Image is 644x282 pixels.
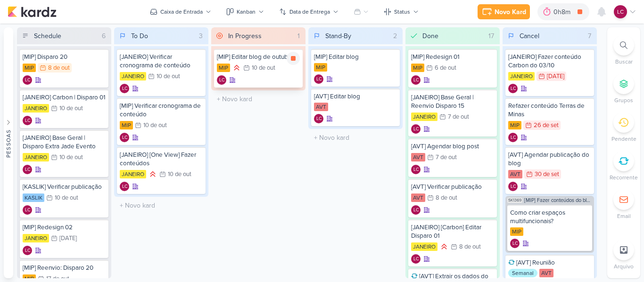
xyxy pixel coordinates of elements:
[511,185,516,189] p: LC
[294,31,304,41] div: 1
[157,73,180,80] div: 10 de out
[614,96,633,105] p: Grupos
[411,142,494,151] div: [AVT] Agendar blog post
[120,72,146,81] div: JANEIRO
[508,133,518,142] div: Criador(a): Laís Costa
[413,78,419,83] p: LC
[508,102,591,119] div: Refazer conteúdo Terras de Minas
[411,205,421,215] div: Laís Costa
[122,185,127,189] p: LC
[510,239,520,248] div: Laís Costa
[617,8,624,16] p: LC
[413,168,419,172] p: LC
[287,52,300,65] div: Parar relógio
[314,74,323,84] div: Laís Costa
[510,239,520,248] div: Criador(a): Laís Costa
[411,165,421,174] div: Laís Costa
[411,53,494,61] div: [MIP] Redesign 01
[439,242,449,251] div: Prioridade Alta
[98,31,109,41] div: 6
[413,257,419,262] p: LC
[120,133,129,142] div: Laís Costa
[314,103,328,111] div: AVT
[23,75,32,85] div: Laís Costa
[614,262,634,271] p: Arquivo
[316,117,322,121] p: LC
[411,254,421,264] div: Laís Costa
[411,64,424,72] div: MIP
[615,57,633,66] p: Buscar
[316,77,322,82] p: LC
[23,223,106,232] div: [MIP] Redesign 02
[23,264,106,272] div: [MIP] Reenvio: Disparo 20
[478,4,530,19] button: Novo Kard
[148,169,157,179] div: Prioridade Alta
[23,205,32,215] div: Laís Costa
[25,249,30,253] p: LC
[411,242,438,251] div: JANEIRO
[448,114,469,120] div: 7 de out
[511,87,516,91] p: LC
[48,65,70,71] div: 8 de out
[610,173,638,182] p: Recorrente
[23,104,49,113] div: JANEIRO
[314,74,323,84] div: Criador(a): Laís Costa
[411,165,421,174] div: Criador(a): Laís Costa
[120,102,203,119] div: [MIP] Verificar cronograma de conteúdo
[122,87,127,91] p: LC
[23,246,32,255] div: Criador(a): Laís Costa
[314,92,397,101] div: [AVT] Editar blog
[607,35,640,66] li: Ctrl + F
[23,165,32,174] div: Criador(a): Laís Costa
[120,53,203,70] div: [JANEIRO] Verificar cronograma de conteúdo
[219,78,224,83] p: LC
[485,31,498,41] div: 17
[508,84,518,93] div: Laís Costa
[23,53,106,61] div: [MIP] Disparo 20
[120,121,133,129] div: MIP
[411,193,425,202] div: AVT
[120,151,203,168] div: [JANEIRO] [One View] Fazer conteúdos
[508,121,521,129] div: MIP
[508,72,535,81] div: JANEIRO
[217,64,230,72] div: MIP
[508,258,591,267] div: [AVT] Reunião
[411,183,494,191] div: [AVT] Verificar publicação
[25,168,30,172] p: LC
[553,7,573,17] div: 0h8m
[23,234,49,242] div: JANEIRO
[23,64,36,72] div: MIP
[195,31,206,41] div: 3
[413,208,419,213] p: LC
[459,244,481,250] div: 8 de out
[411,124,421,134] div: Laís Costa
[23,116,32,125] div: Criador(a): Laís Costa
[46,276,69,282] div: 17 de out
[539,269,553,277] div: AVT
[4,27,13,278] button: Pessoas
[23,75,32,85] div: Criador(a): Laís Costa
[59,235,77,242] div: [DATE]
[59,105,83,112] div: 10 de out
[116,199,206,212] input: + Novo kard
[413,127,419,132] p: LC
[23,165,32,174] div: Laís Costa
[168,171,191,177] div: 10 de out
[120,170,146,178] div: JANEIRO
[611,135,636,143] p: Pendente
[120,182,129,191] div: Laís Costa
[120,182,129,191] div: Criador(a): Laís Costa
[507,198,522,203] span: SK1369
[508,182,518,191] div: Laís Costa
[23,134,106,151] div: [JANEIRO] Base Geral | Disparo Extra Jade Evento
[547,73,564,80] div: [DATE]
[508,151,591,168] div: [AVT] Agendar publicação do blog
[436,154,457,161] div: 7 de out
[23,153,49,161] div: JANEIRO
[314,114,323,123] div: Laís Costa
[120,84,129,93] div: Laís Costa
[512,242,518,246] p: LC
[411,75,421,85] div: Laís Costa
[584,31,595,41] div: 7
[411,124,421,134] div: Criador(a): Laís Costa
